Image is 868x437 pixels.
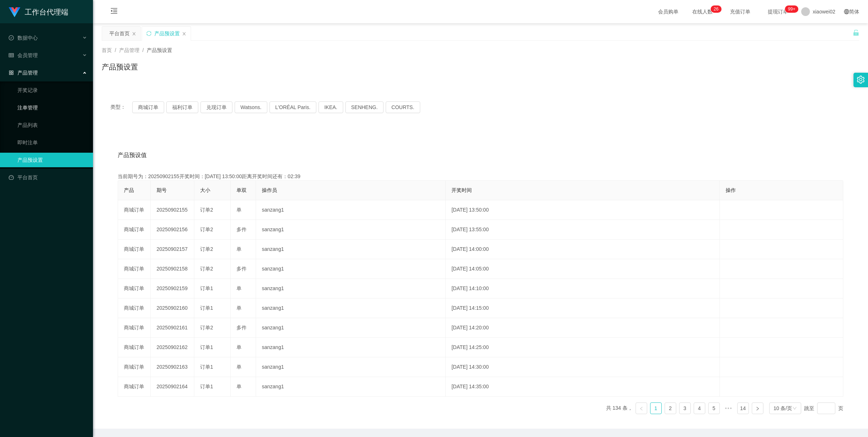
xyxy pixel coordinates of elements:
li: 1 [650,402,662,414]
span: 多件 [236,266,247,272]
span: / [142,47,144,53]
button: L'ORÉAL Paris. [269,101,316,113]
a: 工作台代理端 [9,9,68,15]
i: 图标: close [182,32,186,36]
td: 20250902159 [151,279,194,298]
td: 20250902160 [151,298,194,318]
td: 商城订单 [118,259,151,279]
td: 20250902157 [151,240,194,259]
a: 即时注单 [17,135,87,150]
i: 图标: down [792,406,797,411]
span: ••• [723,402,734,414]
span: 订单1 [200,364,213,370]
td: sanzang1 [256,318,446,338]
td: sanzang1 [256,240,446,259]
td: 20250902158 [151,259,194,279]
span: 单 [236,285,242,291]
h1: 产品预设置 [102,61,138,72]
span: 订单1 [200,384,213,389]
a: 5 [709,403,719,414]
span: 会员管理 [9,52,38,58]
sup: 1052 [785,5,798,13]
button: IKEA. [319,101,343,113]
a: 产品预设置 [17,153,87,167]
i: 图标: global [844,9,849,14]
td: [DATE] 14:15:00 [446,298,720,318]
a: 4 [694,403,705,414]
td: 20250902163 [151,357,194,377]
li: 5 [708,402,720,414]
div: 当前期号为：20250902155开奖时间：[DATE] 13:50:00距离开奖时间还有：02:39 [118,173,843,180]
td: [DATE] 14:35:00 [446,377,720,397]
td: 商城订单 [118,279,151,298]
span: 订单1 [200,344,213,350]
span: 订单2 [200,266,213,272]
span: 产品预设置 [147,47,172,53]
p: 6 [716,5,719,13]
a: 注单管理 [17,100,87,115]
span: 产品管理 [119,47,139,53]
span: 充值订单 [726,9,754,14]
td: sanzang1 [256,357,446,377]
td: 20250902156 [151,220,194,240]
li: 下一页 [752,402,763,414]
i: 图标: table [9,53,14,58]
td: 20250902164 [151,377,194,397]
td: sanzang1 [256,220,446,240]
a: 产品列表 [17,118,87,132]
td: sanzang1 [256,259,446,279]
span: 单 [236,364,242,370]
span: 单双 [236,187,247,193]
i: 图标: menu-fold [102,0,126,24]
a: 3 [680,403,690,414]
div: 10 条/页 [774,403,792,414]
span: 订单1 [200,285,213,291]
span: 产品管理 [9,70,38,76]
li: 14 [737,402,749,414]
td: 商城订单 [118,357,151,377]
td: sanzang1 [256,298,446,318]
span: 多件 [236,325,247,330]
li: 共 134 条， [606,402,633,414]
td: 商城订单 [118,240,151,259]
td: [DATE] 14:25:00 [446,338,720,357]
span: 开奖时间 [451,187,472,193]
button: 福利订单 [166,101,198,113]
i: 图标: unlock [853,29,859,36]
h1: 工作台代理端 [25,0,68,24]
i: 图标: check-circle-o [9,35,14,40]
i: 图标: right [755,406,760,411]
a: 图标: dashboard平台首页 [9,170,87,185]
span: 类型： [110,101,132,113]
td: [DATE] 13:55:00 [446,220,720,240]
td: [DATE] 14:20:00 [446,318,720,338]
div: 平台首页 [109,27,130,40]
td: [DATE] 13:50:00 [446,200,720,220]
td: [DATE] 14:30:00 [446,357,720,377]
li: 向后 5 页 [723,402,734,414]
button: 商城订单 [132,101,164,113]
i: 图标: close [132,32,136,36]
td: 20250902161 [151,318,194,338]
span: 产品预设值 [118,151,147,160]
span: 订单2 [200,226,213,232]
li: 3 [679,402,691,414]
td: [DATE] 14:05:00 [446,259,720,279]
i: 图标: appstore-o [9,70,14,75]
li: 上一页 [636,402,647,414]
button: Watsons. [235,101,267,113]
span: 数据中心 [9,35,38,41]
span: 首页 [102,47,112,53]
span: 大小 [200,187,210,193]
span: 操作员 [262,187,277,193]
li: 2 [665,402,676,414]
span: 单 [236,344,242,350]
span: 订单2 [200,246,213,252]
span: 订单2 [200,207,213,213]
td: sanzang1 [256,338,446,357]
span: 多件 [236,226,247,232]
span: 单 [236,384,242,389]
div: 产品预设置 [154,27,180,40]
td: sanzang1 [256,279,446,298]
span: 单 [236,246,242,252]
